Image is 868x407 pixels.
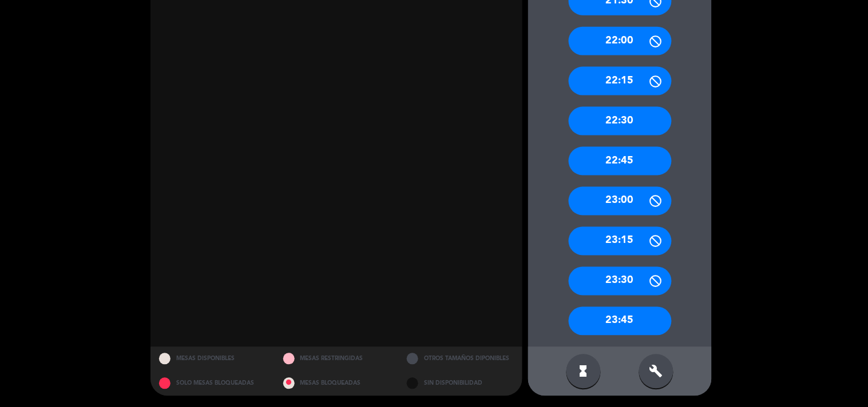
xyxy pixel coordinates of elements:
[569,227,672,256] div: 23:15
[398,372,522,396] div: SIN DISPONIBILIDAD
[275,347,399,372] div: MESAS RESTRINGIDAS
[150,372,275,396] div: SOLO MESAS BLOQUEADAS
[398,347,522,372] div: OTROS TAMAÑOS DIPONIBLES
[569,307,672,336] div: 23:45
[150,347,275,372] div: MESAS DISPONIBLES
[649,365,663,378] i: build
[569,107,672,135] div: 22:30
[569,27,672,55] div: 22:00
[275,372,399,396] div: MESAS BLOQUEADAS
[577,365,590,378] i: hourglass_full
[569,67,672,95] div: 22:15
[569,267,672,296] div: 23:30
[569,187,672,216] div: 23:00
[569,147,672,175] div: 22:45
